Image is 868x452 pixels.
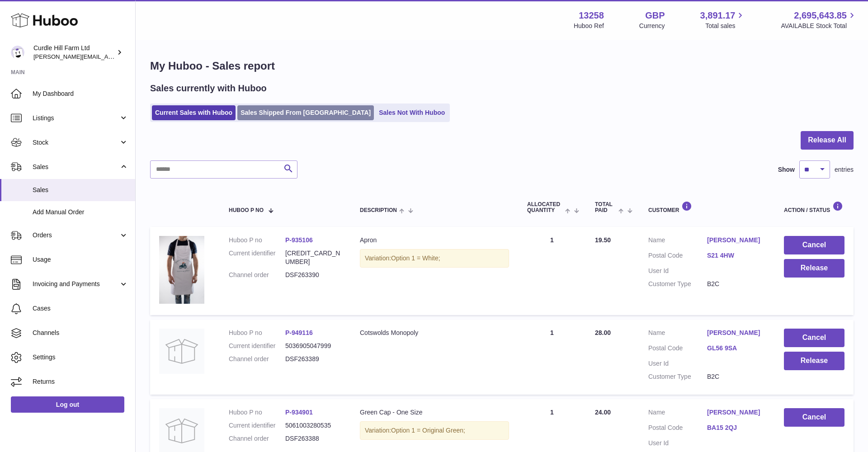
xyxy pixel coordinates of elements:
span: entries [835,165,854,174]
a: Log out [11,396,124,413]
dt: Channel order [229,355,285,363]
dt: Name [648,236,707,247]
div: Huboo Ref [574,22,604,30]
dt: Huboo P no [229,329,285,337]
dd: DSF263389 [285,355,342,363]
a: [PERSON_NAME] [707,408,766,417]
img: charlotte@diddlysquatfarmshop.com [11,46,24,59]
span: Sales [33,163,119,171]
div: Apron [360,236,509,245]
span: Sales [33,186,128,194]
span: Description [360,207,397,213]
span: Huboo P no [229,207,264,213]
a: P-949116 [285,329,313,336]
button: Release All [801,131,854,150]
button: Release [784,259,844,278]
dt: Current identifier [229,249,285,266]
span: Total sales [705,22,745,30]
a: Sales Not With Huboo [376,105,448,120]
span: Usage [33,255,128,264]
span: [PERSON_NAME][EMAIL_ADDRESS][DOMAIN_NAME] [33,53,181,60]
a: 2,695,643.85 AVAILABLE Stock Total [781,9,857,30]
dt: User Id [648,439,707,447]
div: Cotswolds Monopoly [360,329,509,337]
a: GL56 9SA [707,344,766,353]
div: Variation: [360,249,509,268]
dt: Channel order [229,434,285,443]
dt: Postal Code [648,251,707,262]
span: ALLOCATED Quantity [527,202,563,213]
span: Total paid [595,202,616,213]
span: Option 1 = White; [391,254,440,262]
label: Show [778,165,795,174]
span: Orders [33,231,119,240]
span: Settings [33,353,128,362]
span: Add Manual Order [33,208,128,217]
span: Invoicing and Payments [33,280,119,288]
dd: [CREDIT_CARD_NUMBER] [285,249,342,266]
button: Cancel [784,236,844,254]
dt: Channel order [229,271,285,279]
img: EOB_7605EOB.jpg [159,236,204,304]
div: Customer [648,201,766,213]
a: P-934901 [285,409,313,416]
td: 1 [518,320,586,395]
h2: Sales currently with Huboo [150,82,267,94]
span: 24.00 [595,409,611,416]
dd: DSF263390 [285,271,342,279]
div: Variation: [360,421,509,440]
div: Green Cap - One Size [360,408,509,417]
dt: Huboo P no [229,408,285,417]
a: [PERSON_NAME] [707,236,766,245]
dt: Customer Type [648,372,707,381]
span: 19.50 [595,236,611,244]
span: 3,891.17 [700,9,736,22]
dt: Huboo P no [229,236,285,245]
div: Currency [639,22,665,30]
a: BA15 2QJ [707,424,766,432]
span: Stock [33,138,119,147]
dt: Name [648,408,707,419]
div: Curdle Hill Farm Ltd [33,44,115,61]
dt: Postal Code [648,344,707,355]
span: Returns [33,377,128,386]
span: Listings [33,114,119,122]
dt: Current identifier [229,342,285,350]
dd: B2C [707,372,766,381]
dt: Current identifier [229,421,285,430]
button: Release [784,352,844,370]
a: Current Sales with Huboo [152,105,236,120]
td: 1 [518,227,586,315]
span: Cases [33,304,128,313]
dd: DSF263388 [285,434,342,443]
a: [PERSON_NAME] [707,329,766,337]
a: S21 4HW [707,251,766,260]
span: Option 1 = Original Green; [391,427,465,434]
dt: Customer Type [648,280,707,288]
button: Cancel [784,408,844,427]
dd: B2C [707,280,766,288]
a: 3,891.17 Total sales [700,9,746,30]
span: 2,695,643.85 [794,9,847,22]
a: P-935106 [285,236,313,244]
span: My Dashboard [33,89,128,98]
span: 28.00 [595,329,611,336]
button: Cancel [784,329,844,347]
span: Channels [33,329,128,337]
dd: 5061003280535 [285,421,342,430]
img: no-photo.jpg [159,329,204,374]
a: Sales Shipped From [GEOGRAPHIC_DATA] [237,105,374,120]
strong: 13258 [579,9,604,22]
h1: My Huboo - Sales report [150,59,854,73]
strong: GBP [645,9,665,22]
dt: User Id [648,267,707,275]
dd: 5036905047999 [285,342,342,350]
div: Action / Status [784,201,844,213]
span: AVAILABLE Stock Total [781,22,857,30]
dt: Name [648,329,707,339]
dt: User Id [648,359,707,368]
dt: Postal Code [648,424,707,434]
